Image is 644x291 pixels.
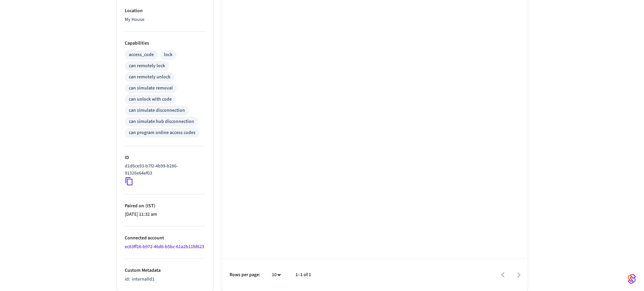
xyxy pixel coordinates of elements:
[295,271,311,279] p: 1–1 of 1
[129,96,172,103] div: can unlock with code
[129,107,185,114] div: can simulate disconnection
[129,129,195,136] div: can program online access codes
[628,273,636,284] img: SeamLogoGradient.69752ec5.svg
[230,271,260,279] p: Rows per page:
[129,118,194,125] div: can simulate hub disconnection
[125,235,205,242] p: Connected account
[144,203,156,209] span: ( IST )
[268,270,285,280] div: 10
[125,211,205,218] p: [DATE] 11:32 am
[125,40,205,47] p: Capabilities
[125,243,204,250] a: ec83ff16-b972-46d6-b5bc-61a2b11fd623
[125,16,205,23] p: My House
[129,51,154,58] div: access_code
[129,74,170,81] div: can remotely unlock
[125,276,154,283] p: id :
[125,267,205,274] p: Custom Metadata
[164,51,172,58] div: lock
[125,203,205,210] p: Paired on
[125,163,202,177] p: d1d6ce93-b7f2-4b99-b286-91326e64ef03
[125,154,205,161] p: ID
[129,62,165,70] div: can remotely lock
[132,276,154,283] span: internalId1
[125,7,205,15] p: Location
[129,85,173,92] div: can simulate removal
